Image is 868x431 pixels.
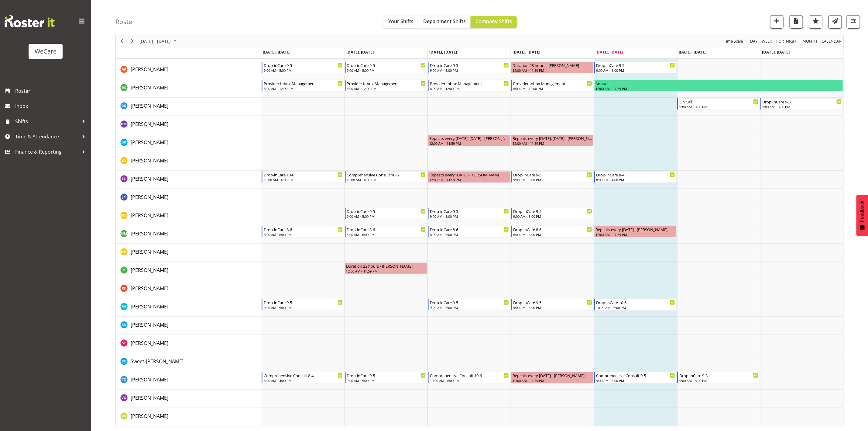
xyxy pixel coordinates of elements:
[264,172,343,178] div: Drop-inCare 10-6
[131,103,168,109] span: [PERSON_NAME]
[15,86,88,96] span: Roster
[131,321,168,328] a: [PERSON_NAME]
[511,80,594,92] div: Andrew Casburn"s event - Provider Inbox Management Begin From Thursday, August 14, 2025 at 8:00:0...
[131,230,168,237] span: [PERSON_NAME]
[723,38,744,45] button: Time Scale
[116,408,261,426] td: Yvonne Denny resource
[428,135,510,146] div: Deepti Raturi"s event - Repeats every wednesday, thursday - Deepti Raturi Begin From Wednesday, A...
[596,305,675,310] div: 10:00 AM - 6:00 PM
[264,232,343,237] div: 8:00 AM - 6:00 PM
[513,372,592,378] div: Repeats every [DATE] - [PERSON_NAME]
[116,262,261,280] td: Pooja Prabhu resource
[596,68,675,73] div: 9:00 AM - 5:00 PM
[345,62,427,73] div: Andrea Ramirez"s event - Drop-inCare 9-5 Begin From Tuesday, August 12, 2025 at 9:00:00 AM GMT+12...
[345,226,427,238] div: Matthew Mckenzie"s event - Drop-inCare 8-6 Begin From Tuesday, August 12, 2025 at 8:00:00 AM GMT+...
[264,68,343,73] div: 9:00 AM - 5:00 PM
[131,376,168,383] span: [PERSON_NAME]
[511,299,594,311] div: Rachna Anderson"s event - Drop-inCare 9-5 Begin From Thursday, August 14, 2025 at 9:00:00 AM GMT+...
[430,62,509,68] div: Drop-inCare 9-5
[131,303,168,310] span: [PERSON_NAME]
[131,66,168,73] span: [PERSON_NAME]
[679,378,758,383] div: 9:00 AM - 3:00 PM
[679,104,758,109] div: 9:00 AM - 3:00 PM
[596,372,675,378] div: Comprehensive Consult 9-5
[346,269,426,273] div: 12:00 AM - 11:59 PM
[428,80,510,92] div: Andrew Casburn"s event - Provider Inbox Management Begin From Wednesday, August 13, 2025 at 8:00:...
[131,394,168,401] a: [PERSON_NAME]
[346,49,374,55] span: [DATE], [DATE]
[430,208,509,214] div: Drop-inCare 9-5
[511,372,594,384] div: Torry Cobb"s event - Repeats every thursday - Torry Cobb Begin From Thursday, August 14, 2025 at ...
[263,49,290,55] span: [DATE], [DATE]
[15,102,88,111] span: Inbox
[388,18,413,25] span: Your Shifts
[345,80,427,92] div: Andrew Casburn"s event - Provider Inbox Management Begin From Tuesday, August 12, 2025 at 8:00:00...
[430,214,509,219] div: 9:00 AM - 5:00 PM
[15,117,79,126] span: Shifts
[131,102,168,109] a: [PERSON_NAME]
[429,49,457,55] span: [DATE], [DATE]
[594,226,677,238] div: Matthew Mckenzie"s event - Repeats every friday - Matthew Mckenzie Begin From Friday, August 15, ...
[131,358,184,365] a: Sweet-[PERSON_NAME]
[5,15,55,27] img: Rosterit website logo
[131,266,168,274] a: [PERSON_NAME]
[430,232,509,237] div: 8:00 AM - 6:00 PM
[428,171,510,183] div: Felize Lacson"s event - Repeats every wednesday - Felize Lacson Begin From Wednesday, August 13, ...
[127,35,137,48] div: next period
[513,86,592,91] div: 8:00 AM - 12:00 PM
[347,226,426,232] div: Drop-inCare 8-6
[116,189,261,207] td: John Ko resource
[131,139,168,146] a: [PERSON_NAME]
[596,177,675,182] div: 8:00 AM - 4:00 PM
[513,208,592,214] div: Drop-inCare 9-5
[262,80,344,92] div: Andrew Casburn"s event - Provider Inbox Management Begin From Monday, August 11, 2025 at 8:00:00 ...
[430,378,509,383] div: 10:00 AM - 6:00 PM
[761,38,773,45] span: Week
[594,299,677,311] div: Rachna Anderson"s event - Drop-inCare 10-6 Begin From Friday, August 15, 2025 at 10:00:00 AM GMT+...
[511,135,594,146] div: Deepti Raturi"s event - Repeats every wednesday, thursday - Deepti Raturi Begin From Thursday, Au...
[131,249,168,255] span: [PERSON_NAME]
[809,15,822,29] button: Highlight an important date within the roster.
[475,18,512,25] span: Company Shifts
[131,376,168,383] a: [PERSON_NAME]
[116,116,261,134] td: Deepti Mahajan resource
[262,372,344,384] div: Torry Cobb"s event - Comprehensive Consult 8-4 Begin From Monday, August 11, 2025 at 8:00:00 AM G...
[511,62,594,73] div: Andrea Ramirez"s event - Duration 23 hours - Andrea Ramirez Begin From Thursday, August 14, 2025 ...
[763,99,842,105] div: Drop-inCare 9-3
[761,38,773,45] button: Timeline Week
[749,38,759,45] button: Timeline Day
[418,16,471,28] button: Department Shifts
[118,38,126,45] button: Previous
[763,104,842,109] div: 9:00 AM - 3:00 PM
[430,226,509,232] div: Drop-inCare 8-6
[131,212,168,219] span: [PERSON_NAME]
[513,232,592,237] div: 8:00 AM - 6:00 PM
[131,175,168,182] a: [PERSON_NAME]
[429,177,509,182] div: 12:00 AM - 11:59 PM
[262,226,344,238] div: Matthew Mckenzie"s event - Drop-inCare 8-6 Begin From Monday, August 11, 2025 at 8:00:00 AM GMT+1...
[116,353,261,371] td: Sweet-Lin Chan resource
[116,280,261,298] td: Rachel Els resource
[428,226,510,238] div: Matthew Mckenzie"s event - Drop-inCare 8-6 Begin From Wednesday, August 13, 2025 at 8:00:00 AM GM...
[264,372,343,378] div: Comprehensive Consult 8-4
[264,86,343,91] div: 8:00 AM - 12:00 PM
[264,305,343,310] div: 9:00 AM - 5:00 PM
[596,172,675,178] div: Drop-inCare 8-4
[847,15,860,29] button: Filter Shifts
[596,378,675,383] div: 9:00 AM - 5:00 PM
[116,225,261,244] td: Matthew Mckenzie resource
[347,214,426,219] div: 9:00 AM - 5:00 PM
[116,390,261,408] td: Victoria Oberzil resource
[513,226,592,232] div: Drop-inCare 8-6
[430,372,509,378] div: Comprehensive Consult 10-6
[471,16,517,28] button: Company Shifts
[345,262,427,274] div: Pooja Prabhu"s event - Duration 23 hours - Pooja Prabhu Begin From Tuesday, August 12, 2025 at 12...
[429,135,509,141] div: Repeats every [DATE], [DATE] - [PERSON_NAME]
[513,68,592,73] div: 12:00 AM - 11:59 PM
[821,38,842,45] button: Month
[430,68,509,73] div: 9:00 AM - 5:00 PM
[131,120,168,128] a: [PERSON_NAME]
[347,68,426,73] div: 9:00 AM - 5:00 PM
[131,66,168,73] a: [PERSON_NAME]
